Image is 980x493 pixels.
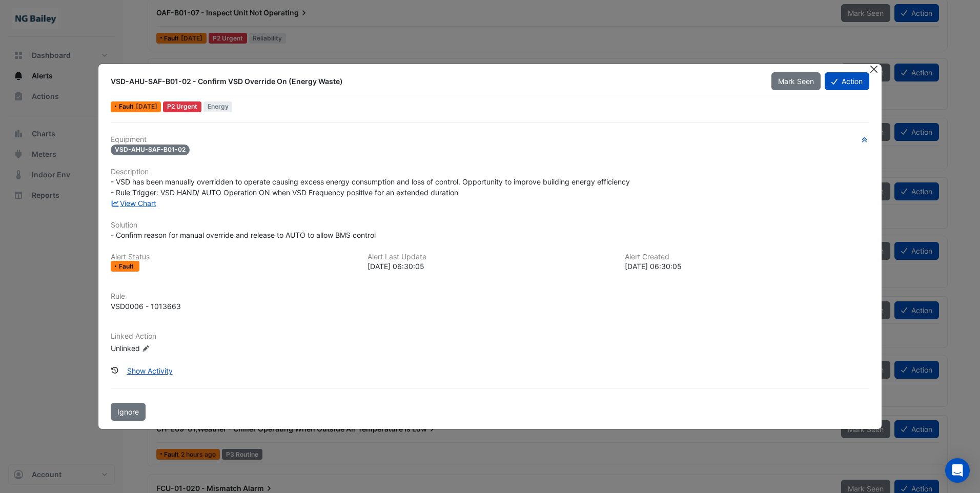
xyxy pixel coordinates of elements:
[825,72,869,90] button: Action
[203,101,233,112] span: Energy
[367,261,612,272] div: [DATE] 06:30:05
[771,72,821,90] button: Mark Seen
[625,261,869,272] div: [DATE] 06:30:05
[111,145,190,155] span: VSD-AHU-SAF-B01-02
[869,64,880,75] button: Close
[117,407,139,416] span: Ignore
[119,104,136,110] span: Fault
[119,263,136,270] span: Fault
[111,76,759,87] div: VSD-AHU-SAF-B01-02 - Confirm VSD Override On (Energy Waste)
[111,199,156,208] a: View Chart
[142,345,150,353] fa-icon: Edit Linked Action
[111,301,181,312] div: VSD0006 - 1013663
[111,343,234,354] div: Unlinked
[111,292,869,301] h6: Rule
[111,221,869,230] h6: Solution
[111,332,869,341] h6: Linked Action
[111,253,355,261] h6: Alert Status
[945,458,970,483] div: Open Intercom Messenger
[778,77,814,86] span: Mark Seen
[111,403,146,421] button: Ignore
[625,253,869,261] h6: Alert Created
[111,177,632,197] span: - VSD has been manually overridden to operate causing excess energy consumption and loss of contr...
[111,135,869,144] h6: Equipment
[120,362,179,380] button: Show Activity
[163,101,201,112] div: P2 Urgent
[136,102,157,110] span: Mon 08-Sep-2025 06:30 BST
[111,168,869,176] h6: Description
[367,253,612,261] h6: Alert Last Update
[111,231,376,239] span: - Confirm reason for manual override and release to AUTO to allow BMS control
